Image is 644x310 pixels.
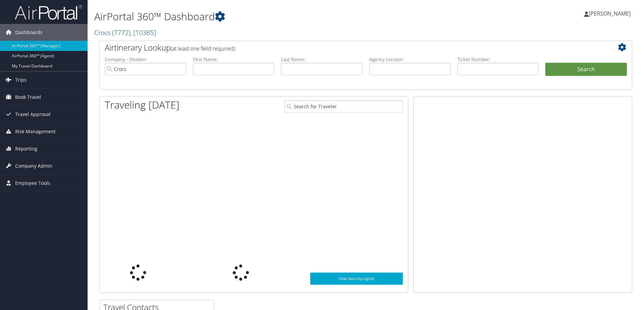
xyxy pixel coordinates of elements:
[105,56,186,63] label: Company - Division:
[94,28,156,37] a: Crocs
[369,56,451,63] label: Agency Locator:
[285,100,403,113] input: Search for Traveler
[171,45,235,52] span: (at least one field required)
[15,140,37,157] span: Reporting
[130,28,156,37] span: , [ 10385 ]
[112,28,130,37] span: ( 7772 )
[15,24,42,41] span: Dashboards
[584,3,637,24] a: [PERSON_NAME]
[310,273,403,285] a: View SecurityLogic®
[105,42,582,53] h2: Airtinerary Lookup
[15,158,53,174] span: Company Admin
[545,63,627,76] button: Search
[15,175,50,192] span: Employee Tools
[589,10,631,17] span: [PERSON_NAME]
[15,72,27,88] span: Trips
[15,106,51,123] span: Travel Approval
[94,9,456,24] h1: AirPortal 360™ Dashboard
[105,98,180,112] h1: Traveling [DATE]
[281,56,362,63] label: Last Name:
[193,56,275,63] label: First Name:
[15,4,82,20] img: airportal-logo.png
[457,56,539,63] label: Ticket Number:
[15,123,56,140] span: Risk Management
[15,89,41,106] span: Book Travel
